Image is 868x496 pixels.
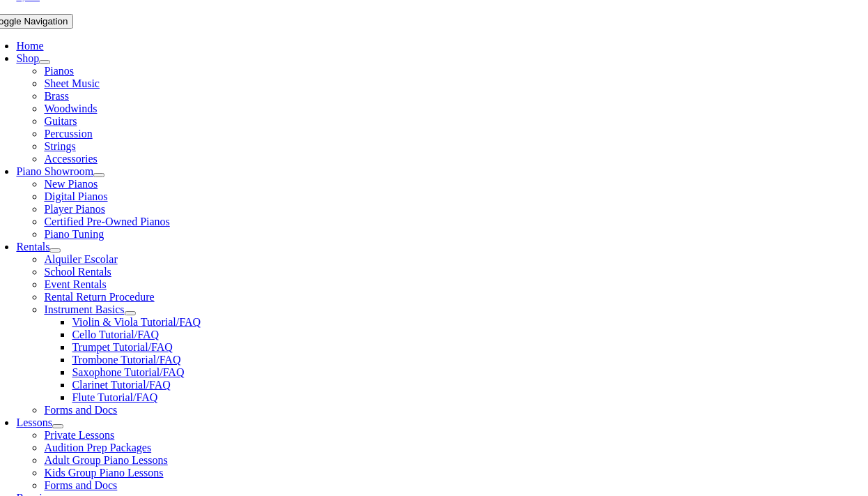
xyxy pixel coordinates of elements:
a: Adult Group Piano Lessons [44,454,167,466]
a: Strings [44,140,75,152]
a: Cello Tutorial/FAQ [72,329,159,340]
button: Open submenu of Piano Showroom [93,173,104,177]
a: Pianos [44,65,74,77]
a: Brass [44,90,69,102]
a: Instrument Basics [44,303,124,315]
a: Private Lessons [44,429,114,441]
a: Event Rentals [44,278,106,290]
a: Alquiler Escolar [44,253,117,265]
a: Rentals [16,241,49,253]
a: Kids Group Piano Lessons [44,467,163,479]
a: Violin & Viola Tutorial/FAQ [72,316,201,328]
button: Open submenu of Lessons [52,424,63,428]
a: Player Pianos [44,203,105,215]
a: Digital Pianos [44,190,107,202]
a: Trumpet Tutorial/FAQ [72,341,172,353]
a: School Rentals [44,266,111,278]
a: Trombone Tutorial/FAQ [72,354,180,366]
a: Percussion [44,128,92,140]
a: New Pianos [44,178,98,190]
a: Sheet Music [44,77,100,89]
a: Rental Return Procedure [44,291,154,303]
a: Audition Prep Packages [44,442,151,453]
button: Open submenu of Rentals [49,248,61,253]
button: Open submenu of Instrument Basics [125,311,136,315]
a: Forms and Docs [44,479,117,491]
a: Lessons [16,416,52,428]
a: Accessories [44,153,97,165]
a: Forms and Docs [44,404,117,416]
a: Shop [16,52,39,64]
a: Piano Showroom [16,165,93,177]
a: Flute Tutorial/FAQ [72,391,157,403]
a: Guitars [44,115,77,127]
a: Piano Tuning [44,228,104,240]
a: Woodwinds [44,103,97,114]
a: Clarinet Tutorial/FAQ [72,379,171,391]
a: Home [16,40,43,52]
a: Certified Pre-Owned Pianos [44,216,169,227]
a: Saxophone Tutorial/FAQ [72,366,184,378]
button: Open submenu of Shop [39,60,50,64]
